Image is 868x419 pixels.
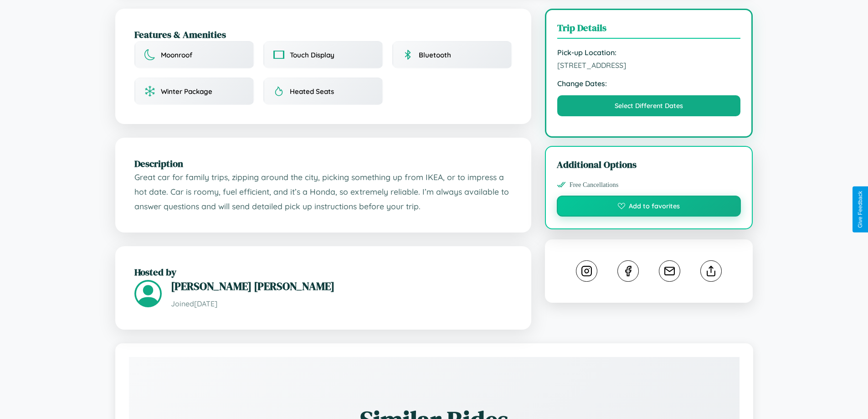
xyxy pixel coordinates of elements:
[557,95,741,116] button: Select Different Dates
[557,158,741,171] h3: Additional Options
[161,51,192,59] span: Moonroof
[557,21,741,39] h3: Trip Details
[171,279,512,294] h3: [PERSON_NAME] [PERSON_NAME]
[134,265,512,279] h2: Hosted by
[419,51,451,59] span: Bluetooth
[161,87,212,96] span: Winter Package
[857,191,863,228] div: Give Feedback
[134,28,512,41] h2: Features & Amenities
[557,61,741,70] span: [STREET_ADDRESS]
[134,157,512,170] h2: Description
[557,196,741,217] button: Add to favorites
[171,297,512,310] p: Joined [DATE]
[557,79,741,88] strong: Change Dates:
[134,170,512,213] p: Great car for family trips, zipping around the city, picking something up from IKEA, or to impres...
[290,51,334,59] span: Touch Display
[290,87,334,96] span: Heated Seats
[557,48,741,57] strong: Pick-up Location:
[570,181,619,189] span: Free Cancellations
